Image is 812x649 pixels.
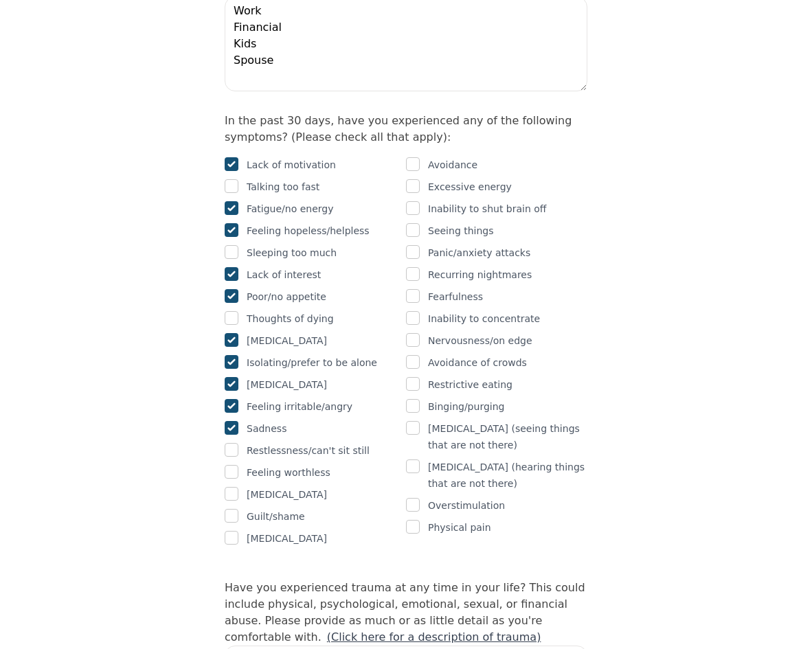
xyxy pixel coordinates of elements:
p: Restrictive eating [428,376,512,393]
p: Isolating/prefer to be alone [247,354,377,371]
p: Inability to concentrate [428,310,540,327]
label: Have you experienced trauma at any time in your life? This could include physical, psychological,... [225,581,585,644]
p: Sadness [247,420,286,437]
p: Seeing things [428,223,494,239]
p: Nervousness/on edge [428,332,532,349]
p: Thoughts of dying [247,310,334,327]
p: Recurring nightmares [428,266,532,283]
label: In the past 30 days, have you experienced any of the following symptoms? (Please check all that a... [225,114,572,144]
p: Overstimulation [428,497,505,514]
p: Feeling irritable/angry [247,398,352,415]
p: [MEDICAL_DATA] [247,530,327,547]
p: Avoidance [428,157,477,173]
p: Talking too fast [247,179,319,195]
p: Excessive energy [428,179,512,195]
p: [MEDICAL_DATA] [247,376,327,393]
p: Restlessness/can't sit still [247,442,370,459]
p: [MEDICAL_DATA] [247,486,327,503]
p: [MEDICAL_DATA] (seeing things that are not there) [428,420,587,453]
p: Physical pain [428,519,491,536]
p: Panic/anxiety attacks [428,244,530,261]
p: Lack of motivation [247,157,336,173]
p: Avoidance of crowds [428,354,527,371]
p: Fearfulness [428,288,483,305]
a: (Click here for a description of trauma) [327,630,541,644]
p: Fatigue/no energy [247,201,334,217]
p: Binging/purging [428,398,504,415]
p: Feeling worthless [247,464,330,481]
p: Poor/no appetite [247,288,326,305]
p: Inability to shut brain off [428,201,547,217]
p: Feeling hopeless/helpless [247,223,370,239]
p: Guilt/shame [247,508,305,525]
p: [MEDICAL_DATA] [247,332,327,349]
p: Lack of interest [247,266,321,283]
p: [MEDICAL_DATA] (hearing things that are not there) [428,459,587,492]
p: Sleeping too much [247,244,337,261]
